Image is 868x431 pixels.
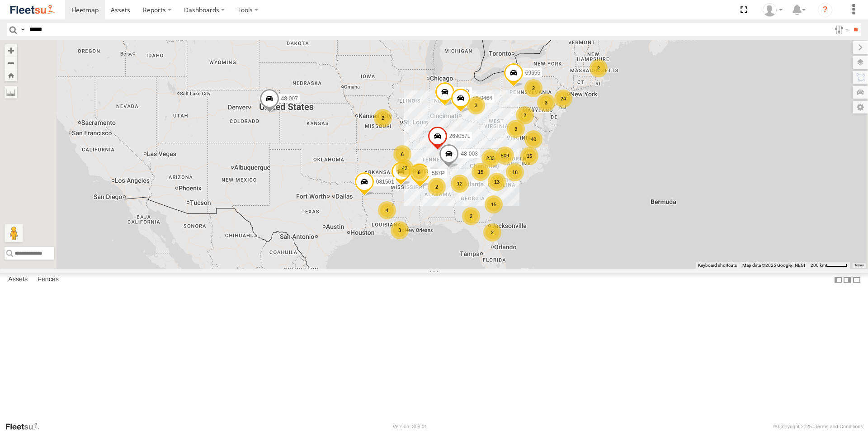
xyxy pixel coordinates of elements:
div: Greg Jones [759,3,786,17]
div: 2 [483,223,501,242]
div: 6 [393,145,411,163]
span: Map data ©2025 Google, INEGI [742,263,805,268]
label: Map Settings [853,101,868,114]
div: Version: 308.01 [393,424,427,429]
div: 13 [488,173,506,191]
div: 2 [428,178,446,196]
label: Search Query [19,23,26,36]
div: 2 [590,59,608,77]
span: 567P [432,170,444,176]
label: Measure [5,86,17,99]
span: 269057L [449,133,471,139]
label: Search Filter Options [831,23,850,36]
div: 3 [391,221,409,239]
div: 24 [554,90,572,108]
span: 081561 [376,179,394,185]
button: Drag Pegman onto the map to open Street View [5,224,23,242]
div: 2 [516,106,534,124]
button: Keyboard shortcuts [698,262,737,269]
label: Dock Summary Table to the Right [843,273,852,286]
a: Terms and Conditions [815,424,863,429]
div: 509 [496,147,514,165]
div: 12 [451,175,469,193]
label: Hide Summary Table [852,273,861,286]
div: 40 [524,130,542,148]
span: 48-003 [461,151,477,157]
div: 4 [378,201,396,219]
div: 6 [410,163,428,181]
a: Terms (opens in new tab) [854,263,864,267]
div: 15 [520,147,538,165]
img: fleetsu-logo-horizontal.svg [9,4,56,16]
div: 2 [462,207,480,225]
span: 56-0464 [472,95,492,101]
button: Zoom Home [5,69,17,81]
div: 18 [506,163,524,181]
span: 69655 [525,70,540,76]
i: ? [818,3,832,17]
div: 233 [481,149,500,167]
button: Zoom out [5,57,17,69]
div: 3 [467,96,485,114]
div: 15 [472,163,490,181]
span: 200 km [811,263,826,268]
label: Assets [4,274,32,286]
a: Visit our Website [5,422,47,431]
div: © Copyright 2025 - [773,424,863,429]
label: Dock Summary Table to the Left [834,273,843,286]
div: 2 [524,79,542,97]
button: Zoom in [5,44,17,57]
button: Map Scale: 200 km per 43 pixels [808,262,850,269]
div: 42 [396,159,414,177]
span: 48-007 [281,95,298,102]
div: 3 [537,94,555,112]
div: 15 [485,195,503,213]
div: 2 [374,109,392,127]
label: Fences [33,274,63,286]
div: 3 [507,120,525,138]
